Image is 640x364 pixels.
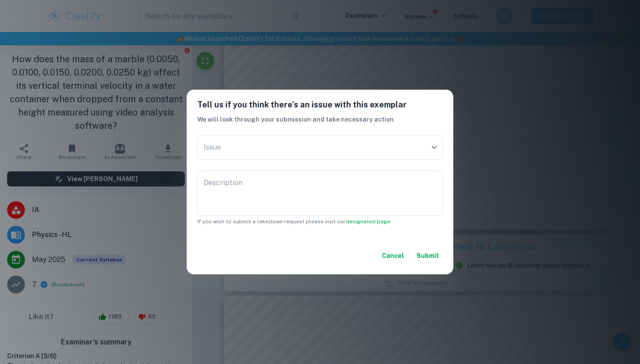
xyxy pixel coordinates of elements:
h6: We will look through your submission and take necessary action [197,115,443,124]
button: Submit [413,248,443,264]
span: If you wish to submit a takedown request please visit our . [197,218,392,225]
a: designated page [346,218,390,225]
button: Cancel [378,248,408,264]
h6: Tell us if you think there's an issue with this exemplar [197,99,443,111]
